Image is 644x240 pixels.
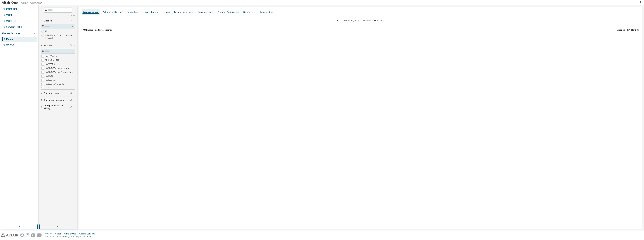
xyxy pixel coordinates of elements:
img: instagram.svg [26,233,29,237]
div: License Usage [83,11,98,13]
span: License [44,19,52,22]
span: Clear filter [70,92,72,95]
img: altair_logo.svg [1,233,18,237]
a: Clear all [41,14,75,17]
div: Company Profile [6,26,22,28]
div: Usage Logs [127,11,139,13]
span: Only my usage [44,92,59,95]
span: Only used licenses [44,99,64,101]
span: Clear filter [70,99,72,101]
div: Borrow Settings [198,11,213,13]
button: Only used licenses [41,96,75,104]
div: Dashboard [6,8,17,10]
label: 148842 - AU Enterprise Suite (Expired) [45,33,75,40]
div: Users [6,14,12,16]
span: Clear filter [70,106,72,108]
label: HWAWPF [45,74,54,78]
div: Consumables [260,11,273,13]
div: Website Terms of Use [55,232,79,235]
img: facebook.svg [20,233,24,237]
img: youtube.svg [37,233,42,237]
span: Clear filter [70,19,72,22]
label: All [45,29,48,33]
label: HWAMDCPrivateAuthoring [45,66,71,70]
label: HWAMDCPrivateExplorerPlus [45,70,73,74]
button: Feature [41,42,75,49]
div: Feature Restrictions [174,11,193,13]
label: HWActivate [45,86,56,90]
div: Allowed IP Addresses [218,11,239,13]
span: Collapse on share string [44,104,70,110]
button: Collapse on share string [41,103,75,111]
span: License ID: 148842 [617,29,636,31]
div: Cookie Consent [79,232,97,235]
div: License Priority [144,11,158,13]
div: License Settings [2,32,20,35]
a: Refresh [377,19,384,22]
div: AU Enterprise Suite (Expired) [83,29,113,31]
button: AU Enterprise Suite(Expired)License ID: 148842 [81,26,640,34]
img: Altair One [2,1,44,4]
div: Last updated at: [DATE] 07:57 AM GMT+3 [81,17,640,24]
img: linkedin.svg [31,233,35,237]
span: Clear filter [70,44,72,47]
div: Managed [6,38,16,41]
label: HWAccessEmbedded [45,82,66,86]
button: Only my usage [41,90,75,97]
div: Named User [243,11,256,13]
p: © 2025 Altair Engineering, Inc. All Rights Reserved. [45,235,97,238]
span: Feature [44,44,52,47]
label: GlobalZoneEU [45,58,59,62]
div: Authorized Machines [103,11,123,13]
label: HWAccess [45,78,56,82]
div: Privacy [45,232,55,235]
div: Groups [163,11,170,13]
label: HyperWorks [45,54,57,58]
div: On Prem [6,44,15,46]
label: HWAIFPBS [45,62,55,66]
button: License [41,17,75,24]
div: User Profile [6,20,18,22]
